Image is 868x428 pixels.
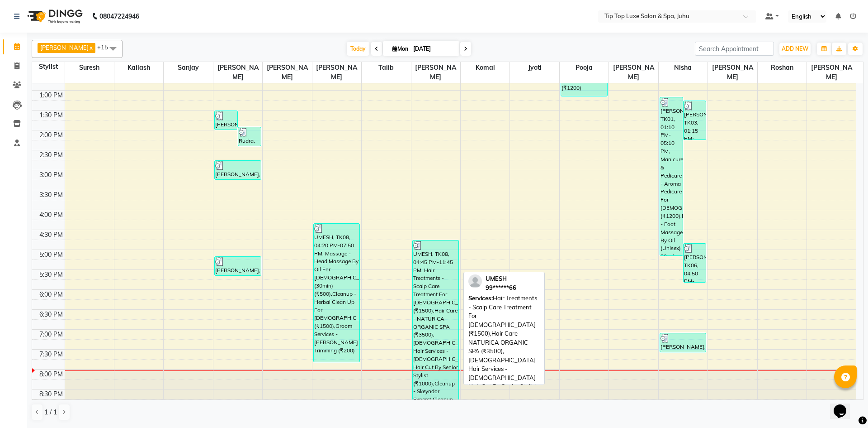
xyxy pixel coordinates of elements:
span: Kailash [114,62,163,73]
span: [PERSON_NAME] [312,62,361,83]
div: [PERSON_NAME], TK03, 01:15 PM-02:15 PM, Threading - Upper Lip For [DEMOGRAPHIC_DATA] (₹50),Thread... [684,101,706,139]
div: 7:00 PM [38,330,65,339]
span: Sanjay [164,62,212,73]
span: Pooja [560,62,609,73]
div: 6:00 PM [38,290,65,299]
div: 3:00 PM [38,170,65,180]
div: 8:00 PM [38,370,65,379]
input: 2025-09-01 [410,42,456,56]
span: Services: [468,294,493,302]
span: Nisha [659,62,708,73]
div: Rudra, TK04, 01:55 PM-02:25 PM, Groom Services - [PERSON_NAME] Trimming (₹200) [238,127,261,146]
div: UMESH, TK08, 04:20 PM-07:50 PM, Massage - Head Massage By Oil For [DEMOGRAPHIC_DATA] (30min) (₹50... [314,224,360,362]
span: Suresh [65,62,114,73]
iframe: chat widget [830,392,859,419]
span: [PERSON_NAME] [807,62,856,83]
div: 8:30 PM [38,390,65,399]
div: Stylist [32,62,65,72]
div: [PERSON_NAME], TK01, 05:10 PM-05:40 PM, [DEMOGRAPHIC_DATA] Hair Services - [DEMOGRAPHIC_DATA] Hai... [215,257,261,275]
div: UMESH, TK08, 04:45 PM-11:45 PM, Hair Treatments - Scalp Care Treatment For [DEMOGRAPHIC_DATA] (₹1... [413,240,459,409]
span: [PERSON_NAME] [708,62,757,83]
img: profile [468,274,482,288]
span: [PERSON_NAME] [263,62,311,83]
span: [PERSON_NAME] [609,62,658,83]
div: 5:00 PM [38,250,65,260]
img: logo [23,4,85,29]
div: 5:30 PM [38,270,65,279]
input: Search Appointment [695,42,774,56]
div: [PERSON_NAME], TK06, 04:50 PM-05:50 PM, Threading - Upper Lip For [DEMOGRAPHIC_DATA] (₹50),Rica W... [684,244,706,282]
div: [PERSON_NAME], TK01, 01:10 PM-05:10 PM, Manicure & Pedicure - Aroma Pedicure For [DEMOGRAPHIC_DAT... [660,97,683,255]
span: Komal [461,62,509,73]
span: Hair Treatments - Scalp Care Treatment For [DEMOGRAPHIC_DATA] (₹1500),Hair Care - NATURICA ORGANI... [468,294,537,417]
button: ADD NEW [779,43,811,55]
a: x [89,44,93,51]
span: [PERSON_NAME] [411,62,460,83]
span: [PERSON_NAME] [213,62,262,83]
b: 08047224946 [99,4,139,29]
div: 6:30 PM [38,310,65,319]
span: Jyoti [510,62,559,73]
span: Today [347,42,369,56]
div: 4:00 PM [38,210,65,220]
div: 2:00 PM [38,130,65,140]
div: 2:30 PM [38,150,65,160]
div: [PERSON_NAME], TK02, 01:30 PM-02:00 PM, [DEMOGRAPHIC_DATA] Hair Services - [DEMOGRAPHIC_DATA] Hai... [215,111,237,130]
div: 7:30 PM [38,350,65,359]
div: 3:30 PM [38,190,65,200]
div: 1:00 PM [38,91,65,100]
div: [PERSON_NAME], TK07, 07:05 PM-07:35 PM, Threading - Eyebrow For [DEMOGRAPHIC_DATA] (₹100) [660,333,706,352]
div: 1:30 PM [38,111,65,120]
span: ADD NEW [782,45,808,52]
span: Talib [362,62,410,73]
div: [PERSON_NAME], TK05, 02:45 PM-03:15 PM, [DEMOGRAPHIC_DATA] Hair Services - [DEMOGRAPHIC_DATA] Hai... [215,161,261,179]
span: 1 / 1 [44,408,57,417]
span: +15 [97,43,115,51]
span: Mon [390,45,410,52]
span: Roshan [758,62,807,73]
span: [PERSON_NAME] [40,44,89,51]
div: 4:30 PM [38,230,65,240]
span: UMESH [486,275,507,282]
